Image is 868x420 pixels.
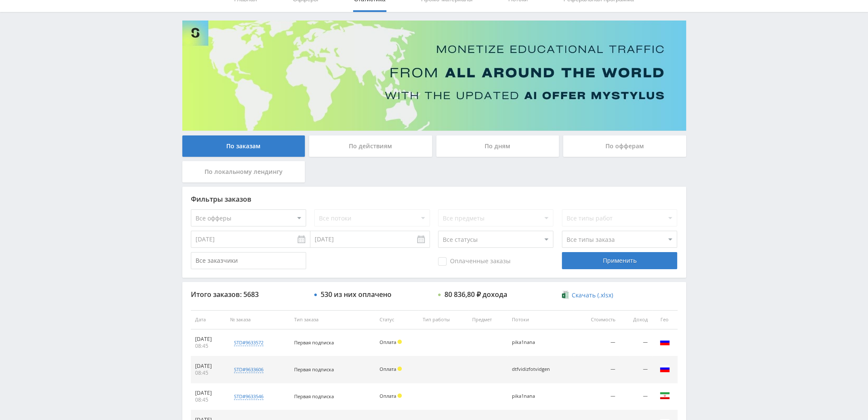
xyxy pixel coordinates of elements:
[290,310,375,329] th: Тип заказа
[182,21,686,131] img: Banner
[438,257,511,266] span: Оплаченные заказы
[191,310,226,329] th: Дата
[620,356,652,383] td: —
[562,291,613,300] a: Скачать (.xlsx)
[294,339,334,346] span: Первая подписка
[620,383,652,410] td: —
[562,291,569,299] img: xlsx
[573,383,620,410] td: —
[397,394,402,398] span: Холд
[380,366,396,372] span: Оплата
[660,391,670,401] img: irn.png
[226,310,290,329] th: № заказа
[397,340,402,344] span: Холд
[375,310,418,329] th: Статус
[508,310,573,329] th: Потоки
[660,337,670,347] img: rus.png
[309,135,432,157] div: По действиям
[182,161,305,182] div: По локальному лендингу
[321,291,392,298] div: 530 из них оплачено
[660,364,670,374] img: rus.png
[418,310,468,329] th: Тип работы
[294,366,334,373] span: Первая подписка
[195,370,222,376] div: 08:45
[234,339,263,346] div: std#9633572
[397,367,402,371] span: Холд
[195,397,222,403] div: 08:45
[444,291,507,298] div: 80 836,80 ₽ дохода
[512,340,550,345] div: pika1nana
[572,292,613,299] span: Скачать (.xlsx)
[191,252,306,269] input: Все заказчики
[380,393,396,399] span: Оплата
[573,356,620,383] td: —
[195,363,222,370] div: [DATE]
[620,329,652,356] td: —
[468,310,507,329] th: Предмет
[573,329,620,356] td: —
[195,343,222,350] div: 08:45
[191,195,678,203] div: Фильтры заказов
[652,310,678,329] th: Гео
[380,339,396,345] span: Оплата
[195,390,222,397] div: [DATE]
[620,310,652,329] th: Доход
[436,135,559,157] div: По дням
[563,135,686,157] div: По офферам
[512,394,550,399] div: pika1nana
[294,393,334,399] span: Первая подписка
[191,291,306,298] div: Итого заказов: 5683
[234,393,263,400] div: std#9633546
[195,336,222,343] div: [DATE]
[562,252,677,269] div: Применить
[573,310,620,329] th: Стоимость
[512,367,550,372] div: dtfvidizfotvidgen
[182,135,305,157] div: По заказам
[234,366,263,373] div: std#9633606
